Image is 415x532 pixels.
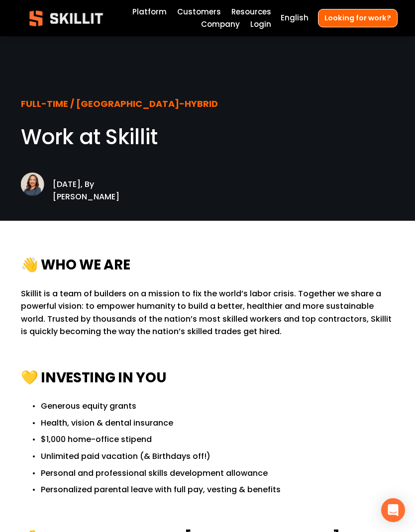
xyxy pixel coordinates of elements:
span: Work at Skillit [21,122,158,152]
p: Skillit is a team of builders on a mission to fix the world’s labor crisis. Together we share a p... [21,287,395,338]
div: Open Intercom Messenger [381,498,405,522]
p: Personalized parental leave with full pay, vesting & benefits [41,483,395,496]
div: language picker [281,12,309,25]
span: Resources [231,6,271,18]
strong: 💛 INVESTING IN YOU [21,367,167,391]
p: [DATE], By [PERSON_NAME] [53,165,156,203]
p: Personal and professional skills development allowance [41,467,395,480]
p: Health, vision & dental insurance [41,417,395,430]
a: Login [250,18,271,31]
a: Looking for work? [318,9,398,27]
a: Customers [177,5,221,18]
p: $1,000 home-office stipend [41,433,395,446]
span: English [281,12,309,24]
p: Unlimited paid vacation (& Birthdays off!) [41,450,395,463]
strong: FULL-TIME / [GEOGRAPHIC_DATA]-HYBRID [21,97,218,112]
p: Generous equity grants [41,400,395,413]
a: Company [201,18,240,31]
a: Platform [132,5,167,18]
strong: 👋 WHO WE ARE [21,254,130,278]
a: folder dropdown [231,5,271,18]
img: Skillit [21,3,111,33]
